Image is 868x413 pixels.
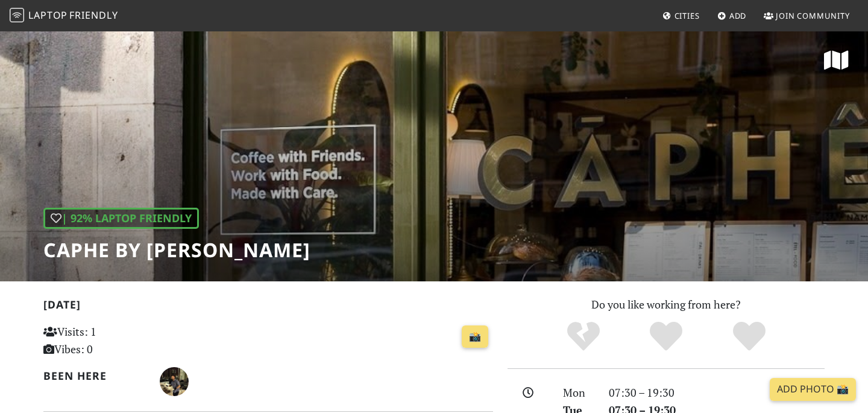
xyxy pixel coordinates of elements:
h2: [DATE] [43,298,493,316]
span: Cities [675,10,700,21]
span: Friendly [69,8,118,22]
img: 2376-nigel.jpg [160,367,189,396]
p: Visits: 1 Vibes: 0 [43,323,184,358]
span: Add [729,10,747,21]
p: Do you like working from here? [508,296,825,313]
img: LaptopFriendly [10,8,24,22]
a: 📸 [462,325,488,348]
div: Definitely! [708,320,791,353]
div: 07:30 – 19:30 [602,384,832,402]
a: Add Photo 📸 [770,378,856,401]
span: Join Community [776,10,850,21]
span: Laptop [28,8,68,22]
a: LaptopFriendly LaptopFriendly [10,5,118,27]
h1: Caphe by [PERSON_NAME] [43,239,310,261]
span: Nigel Earnshaw [160,373,189,388]
div: Mon [556,384,602,402]
a: Add [712,5,752,27]
a: Join Community [759,5,855,27]
h2: Been here [43,370,145,382]
a: Cities [658,5,705,27]
div: No [542,320,625,353]
div: Yes [624,320,708,353]
div: | 92% Laptop Friendly [43,208,199,229]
